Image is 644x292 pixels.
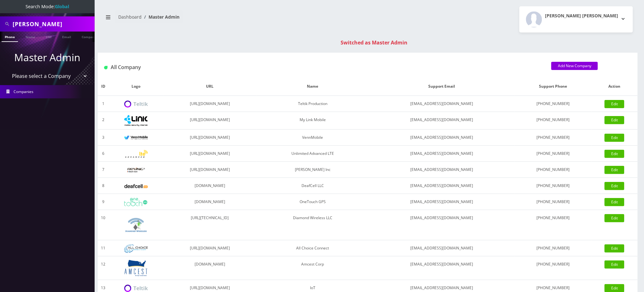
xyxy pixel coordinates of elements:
th: Action [592,77,638,96]
td: 3 [98,130,108,146]
td: [PHONE_NUMBER] [515,130,592,146]
td: [PERSON_NAME] Inc [256,162,369,178]
td: All Choice Connect [256,240,369,256]
td: OneTouch GPS [256,194,369,210]
th: URL [163,77,256,96]
td: Unlimited Advanced LTE [256,146,369,162]
td: [URL][TECHNICAL_ID] [163,210,256,240]
td: 2 [98,112,108,130]
td: [DOMAIN_NAME] [163,194,256,210]
td: My Link Mobile [256,112,369,130]
td: [EMAIL_ADDRESS][DOMAIN_NAME] [369,210,515,240]
td: [URL][DOMAIN_NAME] [163,146,256,162]
th: Logo [108,77,163,96]
a: Name [22,32,38,41]
td: [DOMAIN_NAME] [163,256,256,280]
img: OneTouch GPS [124,198,148,206]
td: [EMAIL_ADDRESS][DOMAIN_NAME] [369,240,515,256]
img: Amcest Corp [124,260,148,277]
th: Support Email [369,77,515,96]
img: Rexing Inc [124,167,148,173]
div: Switched as Master Admin [104,39,644,46]
td: 1 [98,96,108,112]
img: All Choice Connect [124,244,148,253]
span: Search Mode: [26,3,69,9]
td: [PHONE_NUMBER] [515,210,592,240]
li: Master Admin [142,14,179,20]
strong: Global [55,3,69,9]
td: [EMAIL_ADDRESS][DOMAIN_NAME] [369,146,515,162]
a: Edit [605,260,624,269]
td: [PHONE_NUMBER] [515,146,592,162]
td: 7 [98,162,108,178]
td: 11 [98,240,108,256]
td: [PHONE_NUMBER] [515,112,592,130]
td: 8 [98,178,108,194]
a: Edit [605,244,624,253]
a: Dashboard [118,14,142,20]
td: [URL][DOMAIN_NAME] [163,162,256,178]
img: DeafCell LLC [124,184,148,188]
a: Phone [2,32,18,42]
td: [PHONE_NUMBER] [515,178,592,194]
td: [URL][DOMAIN_NAME] [163,240,256,256]
td: [DOMAIN_NAME] [163,178,256,194]
td: VennMobile [256,130,369,146]
h2: [PERSON_NAME] [PERSON_NAME] [545,13,618,19]
td: [URL][DOMAIN_NAME] [163,96,256,112]
img: IoT [124,285,148,292]
a: Edit [605,100,624,108]
a: Company [79,32,100,41]
a: Edit [605,134,624,142]
td: 6 [98,146,108,162]
td: [EMAIL_ADDRESS][DOMAIN_NAME] [369,256,515,280]
h1: All Company [104,64,542,70]
td: 9 [98,194,108,210]
a: SIM [43,32,55,41]
td: [PHONE_NUMBER] [515,194,592,210]
th: Support Phone [515,77,592,96]
td: DeafCell LLC [256,178,369,194]
td: [PHONE_NUMBER] [515,256,592,280]
img: Teltik Production [124,101,148,108]
td: [EMAIL_ADDRESS][DOMAIN_NAME] [369,178,515,194]
td: Teltik Production [256,96,369,112]
td: [EMAIL_ADDRESS][DOMAIN_NAME] [369,162,515,178]
td: [EMAIL_ADDRESS][DOMAIN_NAME] [369,130,515,146]
td: [URL][DOMAIN_NAME] [163,112,256,130]
td: 10 [98,210,108,240]
nav: breadcrumb [102,10,363,28]
a: Edit [605,214,624,222]
img: All Company [104,66,108,69]
td: Diamond Wireless LLC [256,210,369,240]
td: [URL][DOMAIN_NAME] [163,130,256,146]
td: 12 [98,256,108,280]
input: Search All Companies [13,18,93,30]
td: Amcest Corp [256,256,369,280]
img: Unlimited Advanced LTE [124,150,148,158]
a: Edit [605,116,624,124]
a: Add New Company [551,62,598,70]
a: Edit [605,198,624,206]
img: My Link Mobile [124,115,148,126]
button: [PERSON_NAME] [PERSON_NAME] [519,6,633,32]
a: Edit [605,182,624,190]
th: Name [256,77,369,96]
td: [EMAIL_ADDRESS][DOMAIN_NAME] [369,96,515,112]
img: Diamond Wireless LLC [124,213,148,237]
td: [PHONE_NUMBER] [515,240,592,256]
a: Email [59,32,74,41]
td: [PHONE_NUMBER] [515,162,592,178]
span: Companies [14,89,34,94]
th: ID [98,77,108,96]
td: [EMAIL_ADDRESS][DOMAIN_NAME] [369,112,515,130]
td: [PHONE_NUMBER] [515,96,592,112]
img: VennMobile [124,136,148,140]
a: Edit [605,150,624,158]
td: [EMAIL_ADDRESS][DOMAIN_NAME] [369,194,515,210]
a: Edit [605,166,624,174]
